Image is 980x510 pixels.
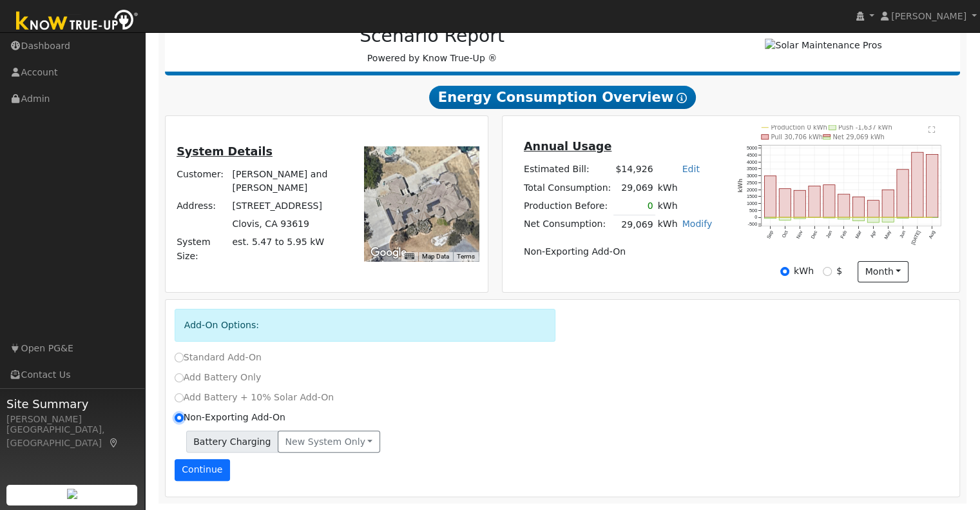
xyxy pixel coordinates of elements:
[765,230,774,240] text: Sep
[799,217,801,219] circle: onclick=""
[754,215,757,221] text: 0
[784,217,786,219] circle: onclick=""
[230,165,346,197] td: [PERSON_NAME] and [PERSON_NAME]
[748,221,758,227] text: -500
[230,215,346,233] td: Clovis, CA 93619
[794,190,805,217] rect: onclick=""
[175,393,184,402] input: Add Battery + 10% Solar Add-On
[897,217,908,218] rect: onclick=""
[838,194,850,217] rect: onclick=""
[838,124,892,131] text: Push -1,637 kWh
[524,140,611,153] u: Annual Usage
[747,159,757,165] text: 4000
[829,217,831,219] circle: onclick=""
[747,152,757,158] text: 4500
[521,161,613,179] td: Estimated Bill:
[794,264,814,278] label: kWh
[175,233,230,265] td: System Size:
[655,197,680,215] td: kWh
[175,391,334,404] label: Add Battery + 10% Solar Add-On
[177,145,273,158] u: System Details
[853,217,865,221] rect: onclick=""
[429,86,696,109] span: Energy Consumption Overview
[765,39,881,52] img: Solar Maintenance Pros
[747,201,757,206] text: 1000
[887,217,889,219] circle: onclick=""
[747,166,757,172] text: 3500
[836,264,842,278] label: $
[6,395,138,413] span: Site Summary
[823,267,832,276] input: $
[833,133,885,141] text: Net 29,069 kWh
[781,230,789,239] text: Oct
[655,179,715,197] td: kWh
[853,197,865,217] rect: onclick=""
[780,267,789,276] input: kWh
[810,230,819,240] text: Dec
[108,438,120,448] a: Map
[764,217,776,219] rect: onclick=""
[927,155,938,218] rect: onclick=""
[838,217,850,219] rect: onclick=""
[747,173,757,179] text: 3000
[823,217,835,218] rect: onclick=""
[764,176,776,217] rect: onclick=""
[872,217,874,219] circle: onclick=""
[175,373,184,382] input: Add Battery Only
[749,208,757,213] text: 500
[521,197,613,215] td: Production Before:
[747,193,757,199] text: 1500
[794,217,805,219] rect: onclick=""
[917,217,919,219] circle: onclick=""
[747,180,757,186] text: 2500
[175,197,230,215] td: Address:
[175,353,184,362] input: Standard Add-On
[843,217,845,219] circle: onclick=""
[613,161,655,179] td: $14,926
[521,215,613,234] td: Net Consumption:
[230,233,346,265] td: System Size
[6,423,138,450] div: [GEOGRAPHIC_DATA], [GEOGRAPHIC_DATA]
[891,11,966,21] span: [PERSON_NAME]
[457,253,475,260] a: Terms (opens in new tab)
[897,170,908,217] rect: onclick=""
[779,189,791,217] rect: onclick=""
[928,230,937,240] text: Aug
[771,133,823,141] text: Pull 30,706 kWh
[898,230,907,239] text: Jun
[67,489,77,499] img: retrieve
[230,197,346,215] td: [STREET_ADDRESS]
[178,25,686,47] h2: Scenario Report
[367,244,410,261] a: Open this area in Google Maps (opens a new window)
[771,124,827,131] text: Production 0 kWh
[6,413,138,426] div: [PERSON_NAME]
[882,190,894,217] rect: onclick=""
[858,261,908,283] button: month
[869,230,878,239] text: Apr
[823,185,835,217] rect: onclick=""
[795,230,804,240] text: Nov
[232,237,324,247] span: est. 5.47 to 5.95 kW
[422,252,449,261] button: Map Data
[854,230,863,240] text: Mar
[910,230,922,246] text: [DATE]
[613,197,655,215] td: 0
[655,215,680,234] td: kWh
[405,252,414,261] button: Keyboard shortcuts
[840,230,848,239] text: Feb
[902,217,904,219] circle: onclick=""
[825,230,833,239] text: Jan
[186,431,278,453] span: Battery Charging
[175,413,184,422] input: Non-Exporting Add-On
[809,186,820,218] rect: onclick=""
[175,411,285,424] label: Non-Exporting Add-On
[175,309,556,342] div: Add-On Options:
[858,217,860,219] circle: onclick=""
[883,230,892,240] text: May
[747,145,757,151] text: 5000
[367,244,410,261] img: Google
[747,187,757,193] text: 2000
[278,431,380,453] button: New system only
[814,217,816,219] circle: onclick=""
[175,165,230,197] td: Customer:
